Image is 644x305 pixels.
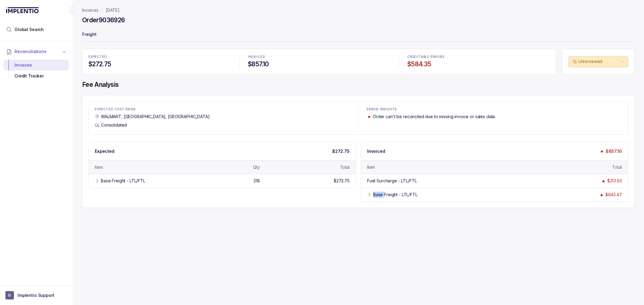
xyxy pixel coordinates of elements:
a: Invoices [82,7,98,13]
button: Reconciliations [4,45,69,58]
div: Invoices [8,60,64,71]
p: Freight [82,29,635,41]
p: $272.75 [332,148,350,154]
p: Unreviewed [578,58,620,64]
div: Item [95,164,103,170]
img: trend image [600,149,604,153]
p: ERROR INSIGHTS [367,108,622,111]
img: trend image [601,179,606,183]
p: $857.10 [606,148,622,154]
div: Base Freight - LTL/FTL [373,192,418,198]
h4: Fee Analysis [82,80,635,89]
p: INVOICED [248,55,390,59]
h4: $584.35 [407,60,550,68]
a: [DATE] [106,7,120,13]
div: $272.75 [334,178,350,184]
nav: breadcrumb [82,7,120,13]
p: EXPECTED [88,55,231,59]
div: Base Freight - LTL/FTL [101,178,145,184]
div: Fuel Surcharge - LTL/FTL [367,178,417,184]
div: Total [612,164,622,170]
div: Collapse Icon [69,7,76,14]
div: Qty [253,164,260,170]
p: WALMART, [GEOGRAPHIC_DATA], [GEOGRAPHIC_DATA] [101,114,210,120]
p: Invoiced [367,148,385,154]
h4: Order 9036926 [82,16,125,24]
span: Global Search [14,27,44,33]
p: Consolidated [101,122,127,128]
div: 318 [253,178,260,184]
h4: $272.75 [88,60,231,68]
p: CREDITABLE ERRORS [407,55,550,59]
div: $643.47 [605,192,622,198]
div: Reconciliations [4,58,69,83]
span: Reconciliations [14,49,46,55]
span: User initials [5,291,14,300]
h4: $857.10 [248,60,390,68]
div: $213.63 [607,178,622,184]
p: Expected [95,148,114,154]
p: Order can't be reconciled due to missing invoice or sales data. [373,114,496,120]
p: Implentio Support [18,292,54,298]
img: trend image [367,114,372,119]
button: User initialsImplentio Support [5,291,67,300]
div: Total [340,164,350,170]
div: Credit Tracker [8,71,64,81]
img: trend image [599,193,604,197]
button: Unreviewed [569,56,628,67]
p: EXPECTED COST BASIS [95,108,350,111]
div: Item [367,164,375,170]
